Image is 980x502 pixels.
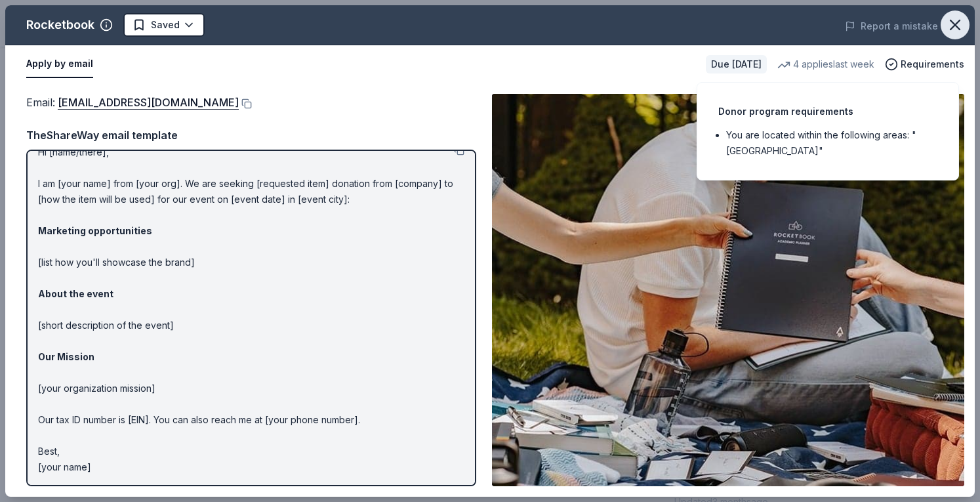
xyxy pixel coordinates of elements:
[706,55,767,73] div: Due [DATE]
[901,56,964,72] span: Requirements
[26,51,93,78] button: Apply by email
[718,104,937,119] div: Donor program requirements
[26,96,239,109] span: Email :
[123,13,205,37] button: Saved
[726,127,937,159] li: You are located within the following areas: "[GEOGRAPHIC_DATA]"
[777,56,874,72] div: 4 applies last week
[26,14,94,35] div: Rocketbook
[492,94,964,486] img: Image for Rocketbook
[38,144,464,475] p: Hi [name/there], I am [your name] from [your org]. We are seeking [requested item] donation from ...
[58,94,239,111] a: [EMAIL_ADDRESS][DOMAIN_NAME]
[151,17,180,33] span: Saved
[38,351,94,362] strong: Our Mission
[38,288,113,299] strong: About the event
[885,56,964,72] button: Requirements
[38,225,152,236] strong: Marketing opportunities
[26,127,476,144] div: TheShareWay email template
[845,18,938,34] button: Report a mistake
